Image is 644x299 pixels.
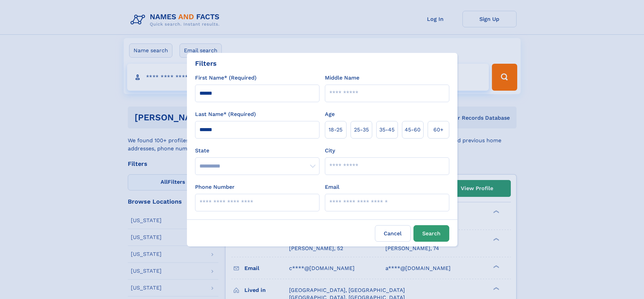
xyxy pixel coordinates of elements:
[405,126,421,134] span: 45‑60
[325,183,339,191] label: Email
[195,183,235,191] label: Phone Number
[329,126,342,134] span: 18‑25
[195,74,257,82] label: First Name* (Required)
[195,110,256,118] label: Last Name* (Required)
[195,147,319,155] label: State
[354,126,369,134] span: 25‑35
[325,147,335,155] label: City
[413,225,449,242] button: Search
[379,126,395,134] span: 35‑45
[195,58,217,68] div: Filters
[325,110,335,118] label: Age
[325,74,359,82] label: Middle Name
[375,225,411,242] label: Cancel
[433,126,444,134] span: 60+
